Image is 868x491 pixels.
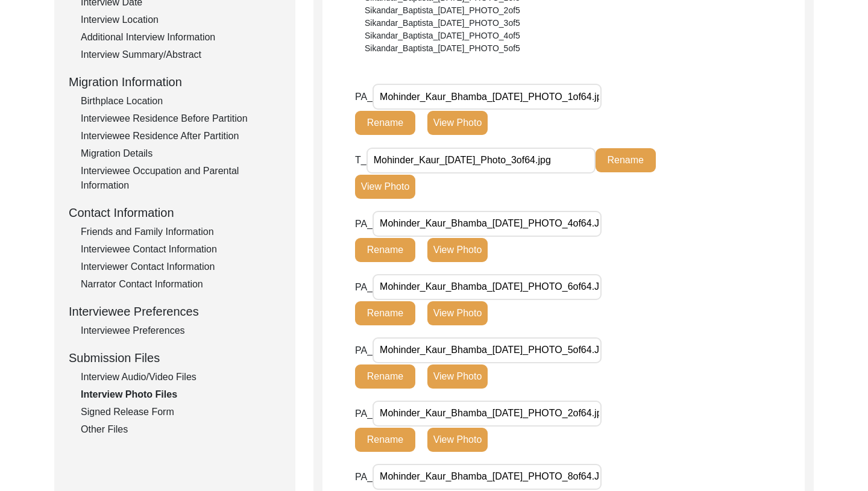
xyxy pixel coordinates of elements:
[355,155,366,165] span: T_
[81,94,281,108] div: Birthplace Location
[81,146,281,161] div: Migration Details
[355,408,373,418] span: PA_
[69,73,281,91] div: Migration Information
[596,148,656,172] button: Rename
[81,30,281,45] div: Additional Interview Information
[427,301,488,325] button: View Photo
[81,242,281,257] div: Interviewee Contact Information
[81,111,281,126] div: Interviewee Residence Before Partition
[69,302,281,321] div: Interviewee Preferences
[81,405,281,419] div: Signed Release Form
[81,422,281,437] div: Other Files
[355,301,415,325] button: Rename
[355,92,373,102] span: PA_
[355,364,415,389] button: Rename
[355,175,415,199] button: View Photo
[355,428,415,452] button: Rename
[81,260,281,274] div: Interviewer Contact Information
[81,164,281,193] div: Interviewee Occupation and Parental Information
[355,471,373,481] span: PA_
[355,218,373,228] span: PA_
[427,364,488,389] button: View Photo
[355,238,415,262] button: Rename
[69,204,281,222] div: Contact Information
[355,345,373,355] span: PA_
[81,324,281,338] div: Interviewee Preferences
[81,129,281,143] div: Interviewee Residence After Partition
[427,238,488,262] button: View Photo
[81,370,281,384] div: Interview Audio/Video Files
[81,387,281,402] div: Interview Photo Files
[427,428,488,452] button: View Photo
[355,111,415,135] button: Rename
[81,277,281,292] div: Narrator Contact Information
[355,281,373,292] span: PA_
[81,13,281,27] div: Interview Location
[81,225,281,239] div: Friends and Family Information
[427,111,488,135] button: View Photo
[69,349,281,367] div: Submission Files
[81,48,281,62] div: Interview Summary/Abstract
